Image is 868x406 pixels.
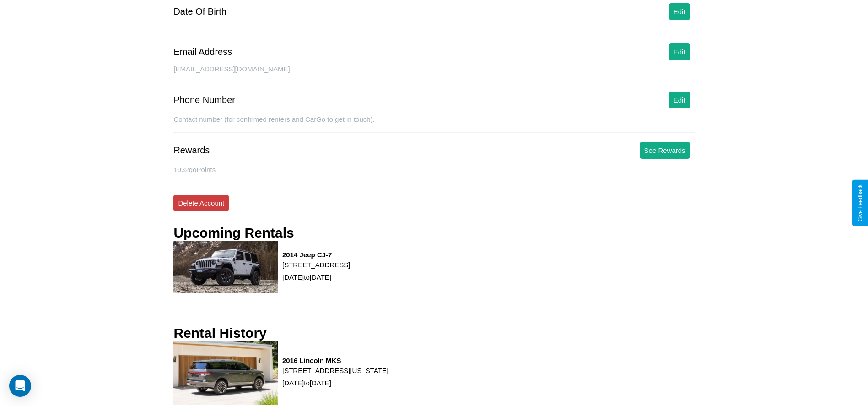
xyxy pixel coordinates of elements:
div: Contact number (for confirmed renters and CarGo to get in touch). [173,115,694,133]
h3: 2016 Lincoln MKS [282,357,388,364]
button: Edit [669,92,690,108]
div: Open Intercom Messenger [9,375,31,397]
div: Phone Number [173,95,235,105]
button: Edit [669,3,690,20]
h3: Rental History [173,325,266,341]
img: rental [173,341,278,405]
div: Date Of Birth [173,6,226,17]
div: Email Address [173,47,232,57]
p: [DATE] to [DATE] [282,271,350,283]
h3: Upcoming Rentals [173,225,294,241]
p: [STREET_ADDRESS] [282,259,350,271]
div: Give Feedback [857,184,863,222]
div: Rewards [173,145,210,156]
p: [STREET_ADDRESS][US_STATE] [282,364,388,377]
p: 1932 goPoints [173,163,694,176]
p: [DATE] to [DATE] [282,377,388,389]
div: [EMAIL_ADDRESS][DOMAIN_NAME] [173,65,694,82]
button: See Rewards [640,142,690,159]
button: Edit [669,43,690,60]
button: Delete Account [173,195,229,211]
h3: 2014 Jeep CJ-7 [282,251,350,259]
img: rental [173,241,278,293]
